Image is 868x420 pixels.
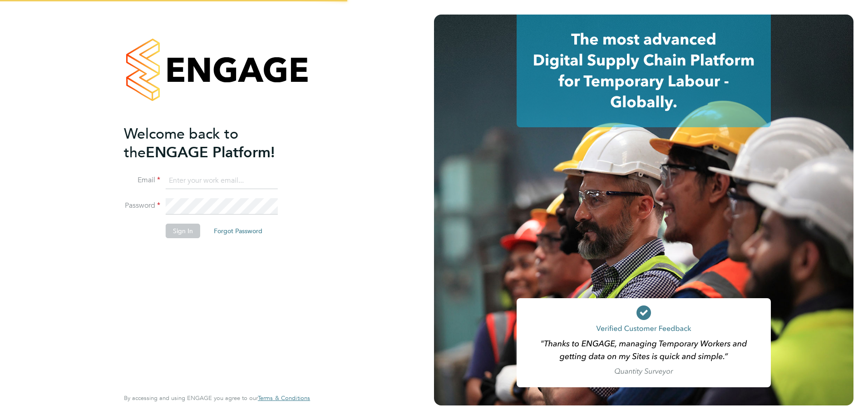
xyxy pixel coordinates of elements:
h2: ENGAGE Platform! [124,125,301,162]
button: Forgot Password [207,224,270,238]
label: Email [124,175,160,185]
span: Terms & Conditions [258,394,310,402]
button: Sign In [166,224,200,238]
a: Terms & Conditions [258,395,310,402]
span: Welcome back to the [124,125,238,161]
span: By accessing and using ENGAGE you agree to our [124,394,310,402]
input: Enter your work email... [166,173,278,189]
label: Password [124,201,160,210]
